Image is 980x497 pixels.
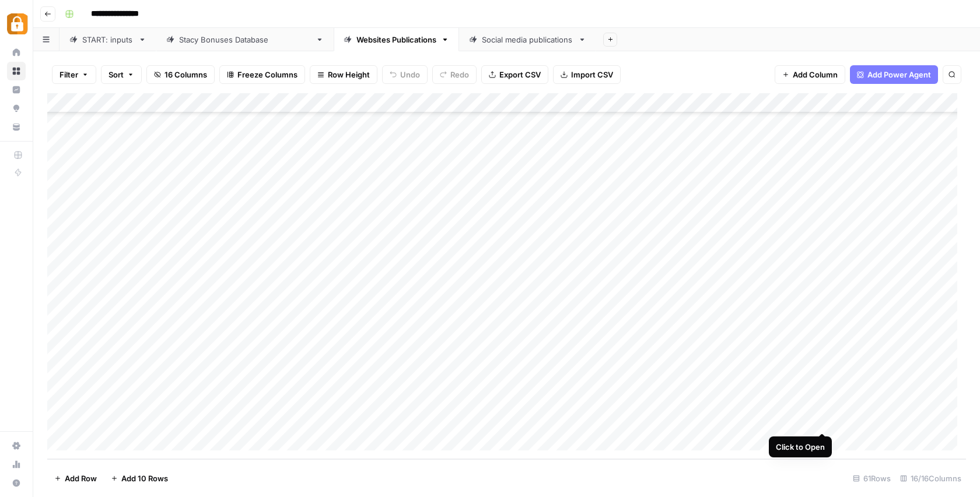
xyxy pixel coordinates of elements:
[7,436,26,455] a: Settings
[219,65,305,84] button: Freeze Columns
[7,13,28,34] img: Adzz Logo
[459,28,596,51] a: Social media publications
[7,9,26,38] button: Workspace: Adzz
[121,473,168,484] span: Add 10 Rows
[7,80,26,99] a: Insights
[328,69,370,80] span: Row Height
[237,69,297,80] span: Freeze Columns
[356,34,436,45] div: Websites Publications
[60,69,78,80] span: Filter
[108,69,124,80] span: Sort
[164,69,207,80] span: 16 Columns
[7,43,26,62] a: Home
[850,65,938,84] button: Add Power Agent
[65,473,97,484] span: Add Row
[450,69,469,80] span: Redo
[7,474,26,492] button: Help + Support
[60,28,156,51] a: START: inputs
[7,455,26,474] a: Usage
[499,69,541,80] span: Export CSV
[47,469,104,488] button: Add Row
[52,65,96,84] button: Filter
[400,69,420,80] span: Undo
[867,69,931,80] span: Add Power Agent
[310,65,377,84] button: Row Height
[793,69,838,80] span: Add Column
[156,28,334,51] a: [PERSON_NAME] Bonuses Database
[334,28,459,51] a: Websites Publications
[481,65,548,84] button: Export CSV
[179,34,311,45] div: [PERSON_NAME] Bonuses Database
[848,469,895,488] div: 61 Rows
[7,118,26,136] a: Your Data
[571,69,613,80] span: Import CSV
[776,441,825,453] div: Click to Open
[775,65,845,84] button: Add Column
[7,99,26,118] a: Opportunities
[7,62,26,80] a: Browse
[895,469,966,488] div: 16/16 Columns
[482,34,573,45] div: Social media publications
[382,65,428,84] button: Undo
[104,469,175,488] button: Add 10 Rows
[553,65,621,84] button: Import CSV
[432,65,477,84] button: Redo
[82,34,134,45] div: START: inputs
[146,65,215,84] button: 16 Columns
[101,65,142,84] button: Sort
